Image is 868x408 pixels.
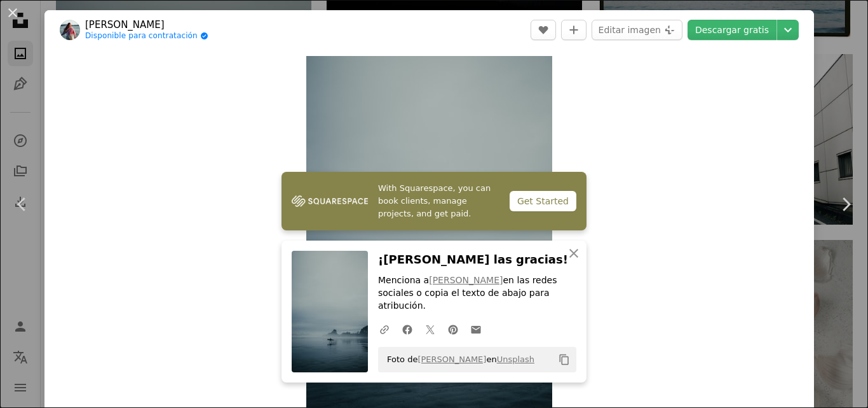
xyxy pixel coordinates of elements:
button: Editar imagen [592,20,682,40]
div: Get Started [510,191,576,211]
a: [PERSON_NAME] [429,275,503,285]
a: Comparte por correo electrónico [465,316,487,342]
p: Menciona a en las redes sociales o copia el texto de abajo para atribución. [378,274,576,313]
a: Comparte en Facebook [396,316,419,342]
button: Me gusta [531,20,556,40]
a: Siguiente [824,143,868,265]
a: Descargar gratis [688,20,776,40]
h3: ¡[PERSON_NAME] las gracias! [378,251,576,269]
span: Foto de en [381,349,534,370]
a: Comparte en Pinterest [442,316,465,342]
a: [PERSON_NAME] [85,18,208,31]
a: With Squarespace, you can book clients, manage projects, and get paid.Get Started [281,172,587,230]
a: Unsplash [497,355,534,364]
button: Añade a la colección [561,20,587,40]
a: [PERSON_NAME] [417,355,486,364]
a: Comparte en Twitter [419,316,442,342]
button: Elegir el tamaño de descarga [777,20,799,40]
button: Copiar al portapapeles [553,349,575,370]
a: Disponible para contratación [85,31,208,41]
span: With Squarespace, you can book clients, manage projects, and get paid. [378,182,499,220]
img: Ve al perfil de Shana Van Roosbroek [60,20,80,40]
img: file-1747939142011-51e5cc87e3c9 [292,192,368,211]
